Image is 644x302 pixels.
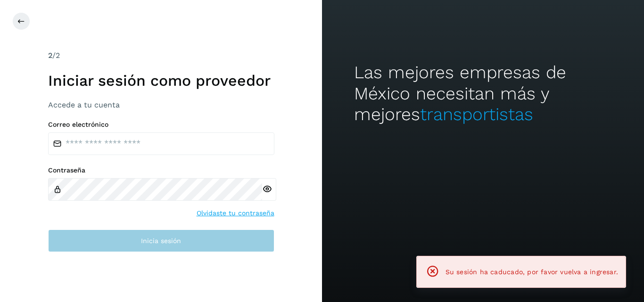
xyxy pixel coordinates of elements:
[446,268,618,276] span: Su sesión ha caducado, por favor vuelva a ingresar.
[48,51,52,60] span: 2
[48,166,274,174] label: Contraseña
[420,104,533,124] span: transportistas
[48,72,274,90] h1: Iniciar sesión como proveedor
[354,62,611,125] h2: Las mejores empresas de México necesitan más y mejores
[141,237,181,244] span: Inicia sesión
[48,50,274,61] div: /2
[48,229,274,252] button: Inicia sesión
[48,100,274,109] h3: Accede a tu cuenta
[48,121,274,129] label: Correo electrónico
[197,208,274,218] a: Olvidaste tu contraseña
